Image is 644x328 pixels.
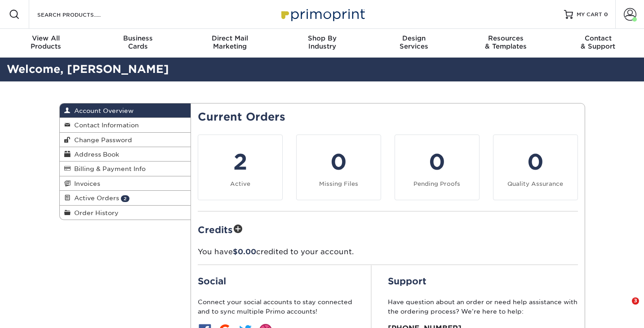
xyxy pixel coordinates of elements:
span: Shop By [276,34,368,42]
div: 2 [204,146,277,178]
span: Change Password [71,136,132,144]
span: Billing & Payment Info [71,165,146,172]
div: Cards [92,34,184,50]
small: Active [230,180,250,187]
a: 2 Active [198,135,283,200]
a: 0 Missing Files [296,135,381,200]
span: Contact Information [71,121,139,129]
div: & Templates [460,34,552,50]
div: 0 [400,146,474,178]
iframe: Intercom live chat [613,297,635,319]
a: BusinessCards [92,29,184,58]
span: Active Orders [71,194,119,202]
a: Billing & Payment Info [60,162,191,176]
span: Invoices [71,180,100,187]
a: Order History [60,206,191,220]
a: 0 Quality Assurance [493,135,578,200]
span: Account Overview [71,107,133,114]
p: You have credited to your account. [198,247,578,257]
div: Services [368,34,460,50]
h2: Credits [198,222,578,236]
a: Active Orders 2 [60,191,191,205]
h2: Support [388,276,578,287]
div: & Support [552,34,644,50]
span: $0.00 [233,247,256,256]
span: 3 [632,297,639,305]
div: Industry [276,34,368,50]
a: Contact& Support [552,29,644,58]
span: MY CART [577,11,602,18]
a: Address Book [60,147,191,162]
p: Have question about an order or need help assistance with the ordering process? We’re here to help: [388,297,578,316]
a: Contact Information [60,118,191,132]
small: Pending Proofs [413,180,460,187]
a: Direct MailMarketing [184,29,276,58]
div: 0 [302,146,375,178]
span: Business [92,34,184,42]
a: DesignServices [368,29,460,58]
span: Resources [460,34,552,42]
a: Account Overview [60,103,191,118]
a: Change Password [60,133,191,147]
span: 2 [121,195,129,202]
div: 0 [499,146,572,178]
span: Order History [71,209,119,216]
img: Primoprint [277,4,367,24]
div: Marketing [184,34,276,50]
a: Resources& Templates [460,29,552,58]
span: 0 [604,11,608,18]
h2: Social [198,276,355,287]
a: 0 Pending Proofs [395,135,480,200]
span: Address Book [71,151,119,158]
h2: Current Orders [198,111,578,124]
small: Missing Files [319,180,358,187]
input: SEARCH PRODUCTS..... [36,9,124,20]
span: Contact [552,34,644,42]
a: Shop ByIndustry [276,29,368,58]
p: Connect your social accounts to stay connected and to sync multiple Primo accounts! [198,297,355,316]
span: Design [368,34,460,42]
span: Direct Mail [184,34,276,42]
a: Invoices [60,176,191,191]
small: Quality Assurance [507,180,563,187]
